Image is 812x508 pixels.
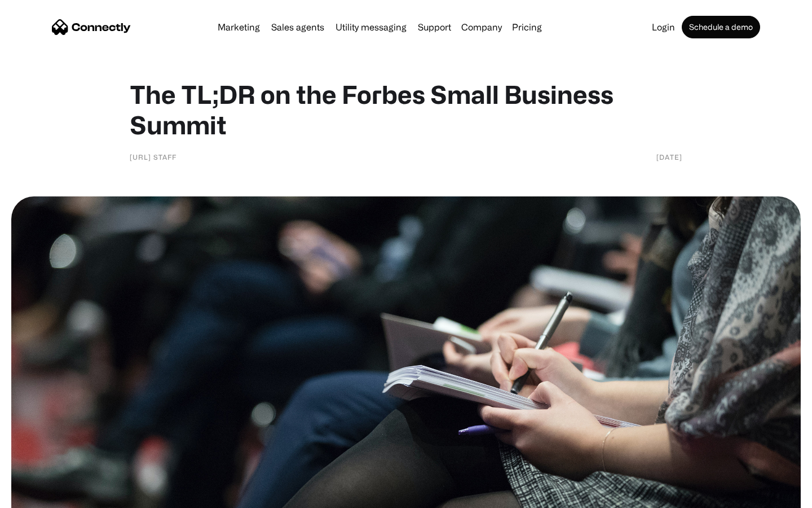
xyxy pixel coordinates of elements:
[647,23,679,32] a: Login
[267,23,329,32] a: Sales agents
[130,151,176,163] div: [URL] Staff
[682,16,760,38] a: Schedule a demo
[656,151,682,163] div: [DATE]
[461,19,502,35] div: Company
[213,23,264,32] a: Marketing
[413,23,456,32] a: Support
[130,79,682,140] h1: The TL;DR on the Forbes Small Business Summit
[11,488,68,504] aside: Language selected: English
[23,488,68,504] ul: Language list
[331,23,411,32] a: Utility messaging
[507,23,546,32] a: Pricing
